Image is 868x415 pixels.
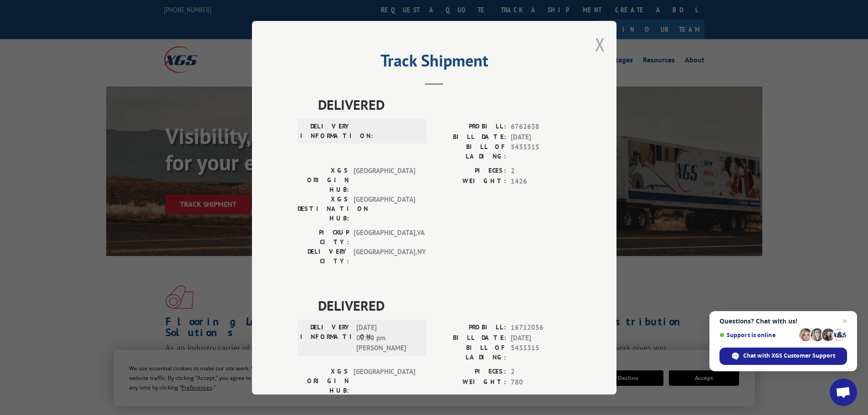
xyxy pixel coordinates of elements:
[298,54,571,72] h2: Track Shipment
[434,333,506,343] label: BILL DATE:
[300,323,352,354] label: DELIVERY INFORMATION:
[434,323,506,333] label: PROBILL:
[434,166,506,176] label: PIECES:
[356,323,418,354] span: [DATE] 02:30 pm [PERSON_NAME]
[298,228,349,247] label: PICKUP CITY:
[719,348,847,365] div: Chat with XGS Customer Support
[434,377,506,387] label: WEIGHT:
[511,122,571,132] span: 6762638
[511,166,571,176] span: 2
[719,318,847,325] span: Questions? Chat with us!
[511,367,571,377] span: 2
[434,132,506,142] label: BILL DATE:
[354,247,415,266] span: [GEOGRAPHIC_DATA] , NY
[511,333,571,343] span: [DATE]
[298,247,349,266] label: DELIVERY CITY:
[318,295,571,316] span: DELIVERED
[434,367,506,377] label: PIECES:
[511,323,571,333] span: 16712056
[511,142,571,161] span: 5433315
[434,176,506,186] label: WEIGHT:
[300,122,352,141] label: DELIVERY INFORMATION:
[511,377,571,387] span: 780
[719,332,796,338] span: Support is online
[298,195,349,223] label: XGS DESTINATION HUB:
[354,195,415,223] span: [GEOGRAPHIC_DATA]
[298,166,349,195] label: XGS ORIGIN HUB:
[830,379,857,406] div: Open chat
[318,94,571,115] span: DELIVERED
[298,367,349,395] label: XGS ORIGIN HUB:
[595,32,605,56] button: Close modal
[354,228,415,247] span: [GEOGRAPHIC_DATA] , VA
[511,343,571,362] span: 5433315
[434,343,506,362] label: BILL OF LADING:
[839,316,850,327] span: Close chat
[511,176,571,186] span: 1426
[743,352,835,360] span: Chat with XGS Customer Support
[511,132,571,142] span: [DATE]
[434,142,506,161] label: BILL OF LADING:
[354,367,415,395] span: [GEOGRAPHIC_DATA]
[434,122,506,132] label: PROBILL:
[354,166,415,195] span: [GEOGRAPHIC_DATA]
